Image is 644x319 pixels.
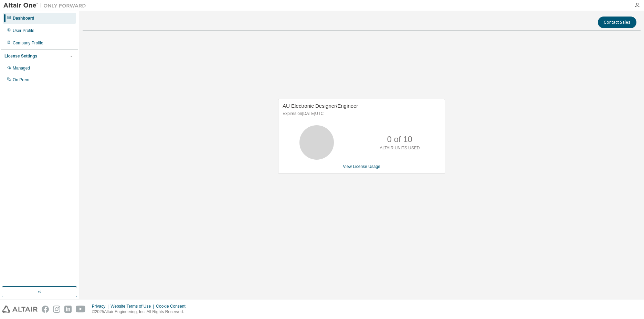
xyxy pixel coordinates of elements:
[13,28,34,33] div: User Profile
[343,164,380,169] a: View License Usage
[13,65,30,71] div: Managed
[42,306,49,313] img: facebook.svg
[283,111,439,117] p: Expires on [DATE] UTC
[64,306,72,313] img: linkedin.svg
[598,17,636,28] button: Contact Sales
[283,103,358,109] span: AU Electronic Designer/Engineer
[92,304,110,309] div: Privacy
[13,77,29,83] div: On Prem
[13,15,34,21] div: Dashboard
[2,306,38,313] img: altair_logo.svg
[380,145,420,151] p: ALTAIR UNITS USED
[13,40,43,46] div: Company Profile
[53,306,60,313] img: instagram.svg
[3,2,89,9] img: Altair One
[110,304,156,309] div: Website Terms of Use
[156,304,189,309] div: Cookie Consent
[92,309,190,315] p: © 2025 Altair Engineering, Inc. All Rights Reserved.
[387,134,412,145] p: 0 of 10
[4,53,37,59] div: License Settings
[76,306,86,313] img: youtube.svg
